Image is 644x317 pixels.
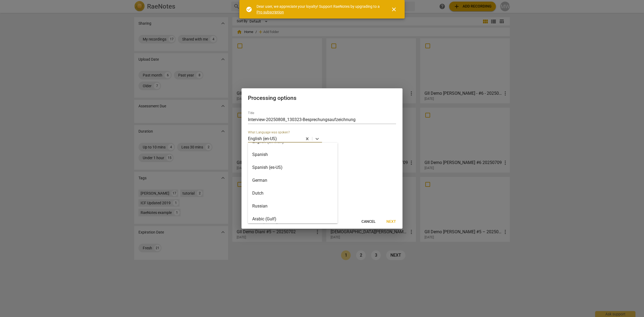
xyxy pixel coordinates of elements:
span: close [391,6,397,13]
button: Next [382,217,400,227]
div: German [248,174,338,187]
label: What Language was spoken? [248,131,290,134]
div: Spanish [248,148,338,161]
a: Pro subscription [257,10,284,14]
div: Dear user, we appreciate your loyalty! Support RaeNotes by upgrading to a [257,4,381,15]
span: Cancel [361,219,376,224]
div: Dutch [248,187,338,200]
button: Close [387,3,400,16]
div: Russian [248,200,338,213]
h2: Processing options [248,95,396,101]
div: Spanish (es-US) [248,161,338,174]
div: Arabic (Gulf) [248,213,338,225]
label: Title [248,111,254,115]
p: English (en-US) [248,136,277,142]
span: check_circle [246,6,252,13]
button: Cancel [357,217,380,227]
span: Next [386,219,396,224]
